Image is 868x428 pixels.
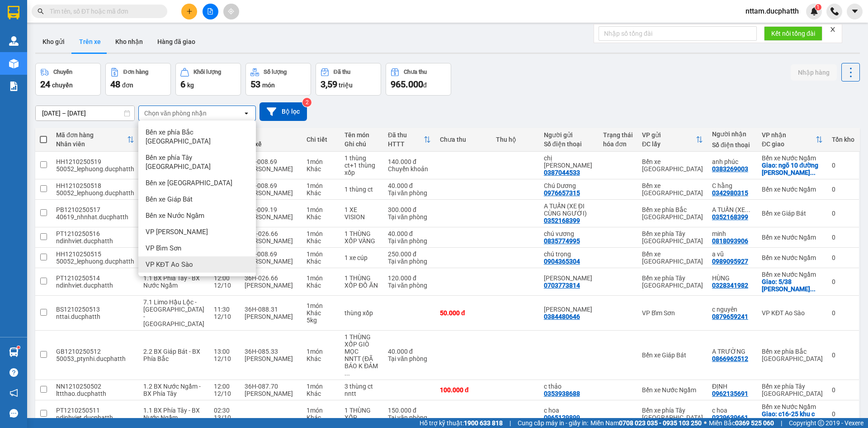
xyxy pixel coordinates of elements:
span: đơn [122,82,133,89]
span: ... [810,169,816,176]
div: 0 [832,234,854,241]
div: ĐC lấy [642,140,696,148]
div: Chọn văn phòng nhận [144,109,207,118]
div: Nhân viên [56,140,127,148]
div: 12:00 [214,383,236,390]
input: Select a date range. [36,106,134,120]
span: Bến xe Giáp Bát [146,195,193,204]
div: 140.000 đ [388,158,431,165]
div: Giao: c16-25 khu c khu đô thị geleximco lê trọng tấn hà đông [762,410,823,425]
button: Chưa thu965.000đ [386,63,451,96]
div: Bến xe [GEOGRAPHIC_DATA] [642,182,703,197]
div: Tại văn phòng [388,258,431,265]
div: 50053_ptynhi.ducphatth [56,355,134,362]
div: Khối lượng [193,69,221,75]
div: Đã thu [334,69,350,75]
div: Tại văn phòng [388,213,431,221]
div: Bến xe Nước Ngầm [762,254,823,261]
span: 3,59 [321,79,337,90]
div: nntt [344,390,379,397]
img: phone-icon [830,7,839,15]
span: 53 [250,79,260,90]
div: 0 [832,278,854,285]
span: question-circle [9,368,18,377]
div: [PERSON_NAME] [245,258,297,265]
sup: 2 [302,98,311,107]
div: Người gửi [544,131,594,139]
div: 0 [832,351,854,359]
div: 1 thùng ct+1 thùng xốp [344,154,379,176]
div: nttai.ducphatth [56,313,134,320]
span: nttam.ducphatth [738,5,806,17]
div: Tại văn phòng [388,414,431,421]
div: Giao: 5/38 ĐÊ TÔ HOÀNG BẠCH MAI HAI BÀ TRƯNG [762,278,823,293]
div: Thu hộ [496,136,534,143]
div: Tại văn phòng [388,237,431,245]
div: 36H-026.66 [245,230,297,237]
div: 0 [832,210,854,217]
div: 1 THÙNG XỐP VÀNG [344,230,379,245]
div: ĐỊNH [712,383,753,390]
span: Miền Bắc [709,418,774,428]
div: A TUẤN (XE ĐI CÙNG NGƯỜI) [712,206,753,213]
div: Khác [307,237,336,245]
img: logo-vxr [8,6,19,19]
div: 150.000 đ [388,407,431,414]
button: Đã thu3,59 triệu [316,63,381,96]
span: 1.1 BX Phía Tây - BX Nước Ngầm [143,274,200,289]
th: Toggle SortBy [383,128,435,152]
span: notification [9,389,18,397]
span: VP [PERSON_NAME] [146,227,208,236]
div: 36H-085.33 [245,348,297,355]
div: HH1210250518 [56,182,134,189]
span: plus [186,8,193,14]
div: Khác [307,213,336,221]
span: Bến xe phía Bắc [GEOGRAPHIC_DATA] [146,128,252,146]
div: 12/10 [214,313,236,320]
span: VP KĐT Ao Sào [146,260,193,269]
div: 0387044533 [544,169,580,176]
div: 250.000 đ [388,250,431,258]
div: 0879659241 [712,313,748,320]
span: Miền Nam [590,418,702,428]
div: 0 [832,162,854,169]
button: file-add [203,4,218,19]
div: 36H-087.70 [245,383,297,390]
div: 50.000 đ [440,309,487,317]
div: A TUẤN (XE ĐI CÙNG NGƯỜI) [544,202,594,217]
span: món [262,82,275,89]
ul: Menu [138,120,256,276]
th: Toggle SortBy [52,128,139,152]
div: c hoa [544,407,594,414]
button: Kho gửi [35,31,72,53]
div: 1 món [307,348,336,355]
div: 0352168399 [712,213,748,221]
div: 1 THÙNG XỐP GIÒ MỌC [344,333,379,355]
span: message [9,409,18,418]
span: aim [228,8,234,14]
span: Hỗ trợ kỹ thuật: [420,418,503,428]
div: ĐC giao [762,140,816,148]
div: 0384480646 [544,313,580,320]
div: Chú Dương [544,182,594,189]
div: lttthao.ducphatth [56,390,134,397]
div: 1 XE VISION [344,206,379,221]
div: Số lượng [264,69,287,75]
span: search [38,8,44,14]
div: 0 [832,254,854,261]
div: ndinhviet.ducphatth [56,414,134,421]
img: warehouse-icon [9,36,19,46]
div: Số điện thoại [712,141,753,149]
div: Khác [307,309,336,317]
div: Khác [307,282,336,289]
div: 1 món [307,407,336,414]
div: 1 món [307,383,336,390]
div: Chuyển khoản [388,165,431,173]
div: 1 món [307,182,336,189]
div: c hoa [712,407,753,414]
svg: open [243,110,250,117]
div: 12/10 [214,355,236,362]
div: 0 [832,186,854,193]
div: Bến xe [GEOGRAPHIC_DATA] [642,158,703,173]
div: 0989095927 [712,258,748,265]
